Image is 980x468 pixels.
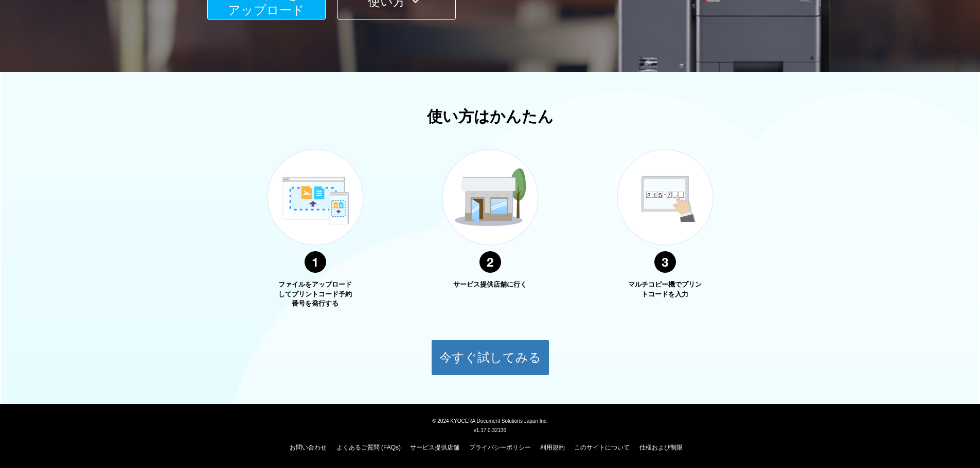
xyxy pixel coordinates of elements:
[574,444,630,451] a: このサイトについて
[474,427,506,433] span: v1.17.0.32136
[410,444,459,451] a: サービス提供店舗
[469,444,531,451] a: プライバシーポリシー
[432,417,548,424] span: © 2024 KYOCERA Document Solutions Japan Inc.
[540,444,565,451] a: 利用規約
[277,280,354,309] p: ファイルをアップロードしてプリントコード予約番号を発行する
[336,444,401,451] a: よくあるご質問 (FAQs)
[431,340,549,376] button: 今すぐ試してみる
[639,444,683,451] a: 仕様および制限
[452,280,529,290] p: サービス提供店舗に行く
[627,280,704,299] p: マルチコピー機でプリントコードを入力
[290,444,327,451] a: お問い合わせ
